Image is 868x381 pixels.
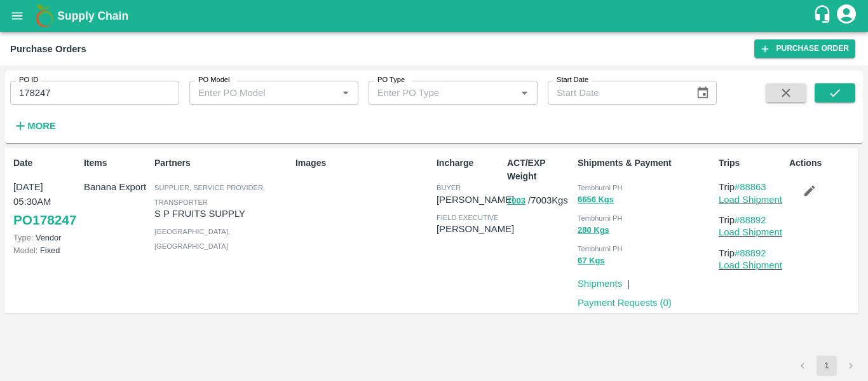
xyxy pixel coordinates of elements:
p: Incharge [437,156,502,170]
b: Supply Chain [57,10,128,22]
img: logo [32,3,57,29]
input: Start Date [548,81,686,105]
button: 6656 Kgs [578,193,614,207]
p: Banana Export [84,180,149,194]
a: Load Shipment [719,227,782,237]
button: Open [516,85,532,101]
p: Trip [719,246,784,260]
p: [DATE] 05:30AM [13,180,79,209]
a: #88892 [735,248,766,258]
strong: More [27,121,56,131]
button: page 1 [817,356,837,376]
p: [PERSON_NAME] [437,193,514,207]
label: PO ID [19,75,38,85]
input: Enter PO Type [372,85,496,101]
a: #88892 [735,215,766,225]
div: | [622,272,630,291]
a: #88863 [735,182,766,192]
span: buyer [437,184,461,191]
button: More [10,115,59,137]
button: Choose date [691,81,715,105]
span: Tembhurni PH [578,214,623,222]
a: Load Shipment [719,260,782,270]
label: PO Type [377,75,405,85]
label: Start Date [557,75,588,85]
p: Trip [719,213,784,227]
span: Model: [13,246,37,255]
label: PO Model [198,75,230,85]
p: [PERSON_NAME] [437,222,514,236]
p: Partners [154,156,290,170]
span: Supplier, Service Provider, Transporter [154,184,265,205]
button: open drawer [3,1,32,31]
input: Enter PO ID [10,81,179,105]
p: / 7003 Kgs [507,193,573,208]
p: S P FRUITS SUPPLY [154,207,290,221]
div: account of current user [835,3,858,29]
span: Type: [13,233,33,242]
p: ACT/EXP Weight [507,156,573,183]
a: PO178247 [13,209,76,232]
span: Tembhurni PH [578,184,623,191]
button: 67 Kgs [578,254,605,268]
span: [GEOGRAPHIC_DATA] , [GEOGRAPHIC_DATA] [154,228,230,249]
a: Shipments [578,279,622,289]
span: Tembhurni PH [578,245,623,253]
p: Vendor [13,232,79,244]
a: Payment Requests (0) [578,298,672,308]
div: customer-support [813,4,835,27]
p: Trip [719,180,784,194]
button: 7003 [507,194,526,209]
div: Purchase Orders [10,41,86,57]
p: Items [84,156,149,170]
p: Fixed [13,244,79,256]
button: 280 Kgs [578,223,609,238]
p: Shipments & Payment [578,156,714,170]
p: Images [295,156,431,170]
span: field executive [437,214,499,221]
nav: pagination navigation [790,356,863,376]
input: Enter PO Model [193,85,317,101]
a: Supply Chain [57,7,813,25]
p: Date [13,156,79,170]
p: Trips [719,156,784,170]
button: Open [337,85,354,101]
a: Load Shipment [719,195,782,205]
p: Actions [789,156,855,170]
a: Purchase Order [754,39,855,58]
